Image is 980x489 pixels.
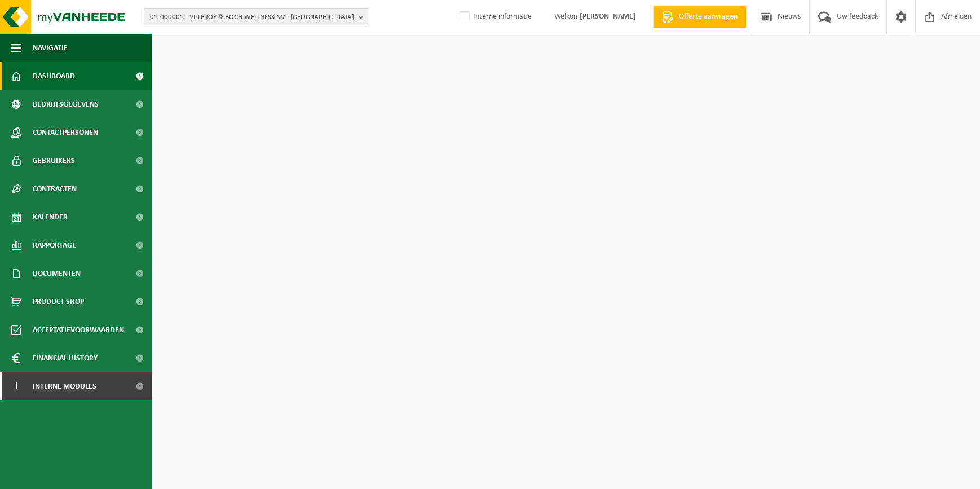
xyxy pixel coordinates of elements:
[653,6,746,28] a: Offerte aanvragen
[33,288,84,316] span: Product Shop
[33,90,99,118] span: Bedrijfsgegevens
[33,147,75,175] span: Gebruikers
[580,12,636,21] strong: [PERSON_NAME]
[33,62,75,90] span: Dashboard
[33,34,68,62] span: Navigatie
[150,9,354,26] span: 01-000001 - VILLEROY & BOCH WELLNESS NV - [GEOGRAPHIC_DATA]
[33,231,76,259] span: Rapportage
[457,8,532,25] label: Interne informatie
[676,11,740,23] span: Offerte aanvragen
[33,118,98,147] span: Contactpersonen
[33,203,68,231] span: Kalender
[33,316,124,344] span: Acceptatievoorwaarden
[33,175,77,203] span: Contracten
[33,344,98,372] span: Financial History
[33,259,81,288] span: Documenten
[11,372,21,400] span: I
[144,8,369,25] button: 01-000001 - VILLEROY & BOCH WELLNESS NV - [GEOGRAPHIC_DATA]
[33,372,96,400] span: Interne modules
